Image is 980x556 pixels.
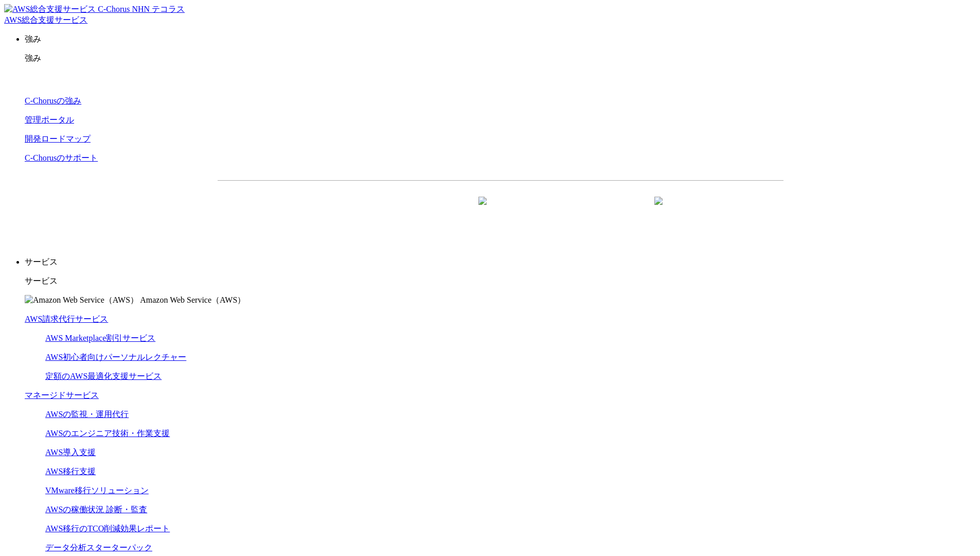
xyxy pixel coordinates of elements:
p: サービス [25,257,976,268]
a: C-Chorusのサポート [25,153,98,162]
a: C-Chorusの強み [25,96,81,105]
a: AWSの監視・運用代行 [45,410,129,419]
p: 強み [25,53,976,64]
img: 矢印 [654,197,663,223]
a: AWS Marketplace割引サービス [45,334,155,342]
a: VMware移行ソリューション [45,486,149,495]
a: AWSのエンジニア技術・作業支援 [45,429,170,438]
a: 開発ロードマップ [25,134,91,143]
img: 矢印 [478,197,487,223]
a: 管理ポータル [25,115,74,124]
a: 定額のAWS最適化支援サービス [45,372,162,380]
p: 強み [25,34,976,45]
img: Amazon Web Service（AWS） [25,295,138,306]
a: AWS移行支援 [45,467,96,476]
a: まずは相談する [506,197,671,223]
a: 資料を請求する [330,197,495,223]
a: AWS導入支援 [45,448,96,457]
p: サービス [25,276,976,287]
a: AWSの稼働状況 診断・監査 [45,505,147,514]
img: AWS総合支援サービス C-Chorus [4,4,130,15]
a: マネージドサービス [25,391,99,399]
a: AWS請求代行サービス [25,315,108,323]
a: AWS総合支援サービス C-Chorus NHN テコラスAWS総合支援サービス [4,5,185,24]
span: Amazon Web Service（AWS） [140,296,245,304]
a: データ分析スターターパック [45,543,152,552]
a: AWS移行のTCO削減効果レポート [45,524,170,533]
a: AWS初心者向けパーソナルレクチャー [45,353,186,361]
